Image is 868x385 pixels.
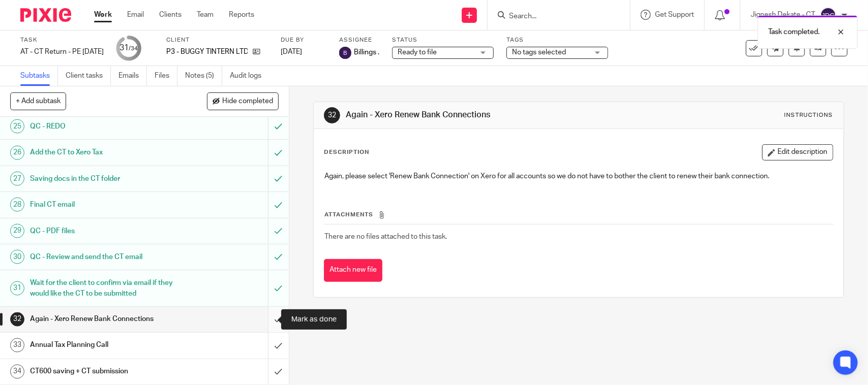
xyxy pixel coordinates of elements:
h1: Final CT email [30,197,182,212]
h1: Annual Tax Planning Call [30,338,182,353]
h1: Saving docs in the CT folder [30,171,182,186]
div: 26 [10,146,24,160]
button: Attach new file [324,259,382,282]
h1: QC - REDO [30,119,182,134]
div: 31 [119,42,138,54]
img: svg%3E [820,7,836,23]
img: Pixie [20,8,71,22]
h1: QC - Review and send the CT email [30,249,182,265]
div: 27 [10,172,24,186]
div: 25 [10,119,24,134]
div: 30 [10,250,24,264]
div: Instructions [785,111,833,119]
div: 31 [10,281,24,296]
img: svg%3E [339,47,351,59]
a: Work [94,10,112,20]
span: Hide completed [222,98,273,106]
a: Emails [118,66,147,86]
a: Files [155,66,177,86]
div: 34 [10,365,24,379]
h1: Add the CT to Xero Tax [30,145,182,160]
h1: QC - PDF files [30,223,182,239]
a: Clients [159,10,182,20]
a: Client tasks [66,66,111,86]
span: Attachments [324,212,373,217]
span: There are no files attached to this task. [324,233,447,240]
div: 28 [10,198,24,212]
div: 33 [10,338,24,352]
h1: Again - Xero Renew Bank Connections [30,312,182,327]
label: Status [392,36,494,44]
p: Task completed. [768,27,820,37]
p: P3 - BUGGY TINTERN LTD [166,47,248,57]
div: AT - CT Return - PE [DATE] [20,47,104,57]
a: Audit logs [230,66,269,86]
h1: CT600 saving + CT submission [30,364,182,379]
a: Notes (5) [185,66,222,86]
label: Task [20,36,104,44]
div: 32 [324,107,340,123]
span: Billings . [354,47,379,57]
a: Email [127,10,144,20]
button: + Add subtask [10,92,66,110]
button: Edit description [762,144,833,161]
small: /34 [129,46,138,51]
div: 32 [10,312,24,327]
p: Description [324,148,369,156]
label: Assignee [339,36,379,44]
button: Hide completed [207,92,279,110]
span: Ready to file [398,49,437,56]
label: Due by [281,36,326,44]
a: Subtasks [20,66,58,86]
div: 29 [10,224,24,238]
h1: Wait for the client to confirm via email if they would like the CT to be submitted [30,275,182,301]
label: Client [166,36,268,44]
div: AT - CT Return - PE 31-01-2025 [20,47,104,57]
h1: Again - Xero Renew Bank Connections [346,110,601,120]
a: Team [197,10,214,20]
a: Reports [229,10,254,20]
span: No tags selected [512,49,566,56]
p: Again, please select 'Renew Bank Connection' on Xero for all accounts so we do not have to bother... [324,171,832,181]
span: [DATE] [281,48,302,55]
